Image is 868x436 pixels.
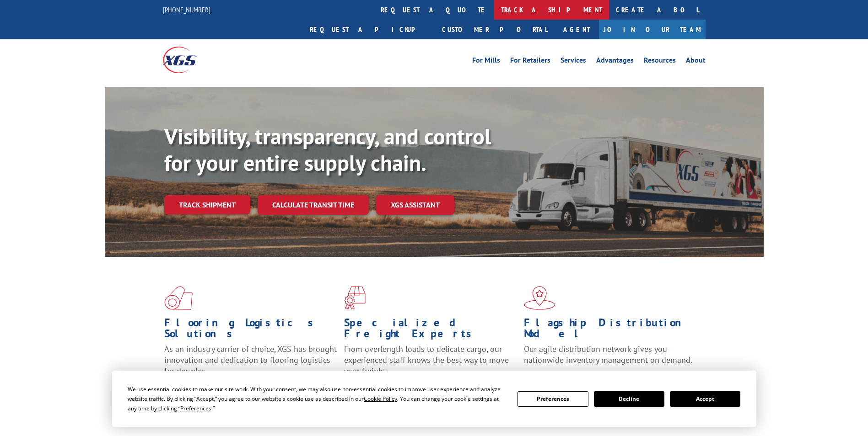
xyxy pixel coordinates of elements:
a: About [686,57,706,67]
a: Calculate transit time [258,195,369,215]
img: xgs-icon-focused-on-flooring-red [344,286,366,310]
h1: Specialized Freight Experts [344,317,517,344]
a: Request a pickup [303,20,435,39]
span: Preferences [180,404,211,412]
span: Cookie Policy [364,395,397,403]
a: Services [561,57,586,67]
a: Agent [554,20,599,39]
h1: Flagship Distribution Model [524,317,697,344]
div: Cookie Consent Prompt [112,371,756,427]
a: [PHONE_NUMBER] [163,5,210,14]
span: Our agile distribution network gives you nationwide inventory management on demand. [524,344,692,365]
a: For Mills [472,57,500,67]
a: Advantages [596,57,634,67]
button: Preferences [518,391,588,407]
button: Decline [594,391,664,407]
a: Track shipment [164,195,250,214]
h1: Flooring Logistics Solutions [164,317,337,344]
img: xgs-icon-flagship-distribution-model-red [524,286,555,310]
div: We use essential cookies to make our site work. With your consent, we may also use non-essential ... [128,384,507,413]
a: Resources [644,57,676,67]
a: Customer Portal [435,20,554,39]
p: From overlength loads to delicate cargo, our experienced staff knows the best way to move your fr... [344,344,517,384]
span: As an industry carrier of choice, XGS has brought innovation and dedication to flooring logistics... [164,344,337,376]
button: Accept [670,391,740,407]
a: For Retailers [510,57,550,67]
b: Visibility, transparency, and control for your entire supply chain. [164,122,491,177]
a: XGS ASSISTANT [376,195,454,215]
img: xgs-icon-total-supply-chain-intelligence-red [164,286,193,310]
a: Join Our Team [599,20,706,39]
